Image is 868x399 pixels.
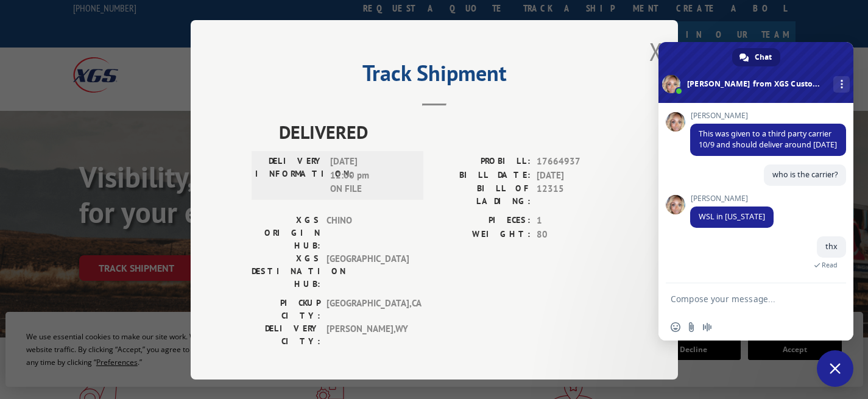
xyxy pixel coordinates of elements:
[252,252,320,291] label: XGS DESTINATION HUB:
[252,322,320,348] label: DELIVERY CITY:
[326,322,409,348] span: [PERSON_NAME] , WY
[326,214,409,252] span: CHINO
[434,182,531,208] label: BILL OF LADING:
[649,35,663,68] button: Close modal
[772,169,838,180] span: who is the carrier?
[825,241,838,252] span: thx
[279,118,617,146] span: DELIVERED
[255,155,324,196] label: DELIVERY INFORMATION:
[537,168,617,182] span: [DATE]
[330,155,412,196] span: [DATE] 12:00 pm ON FILE
[671,294,814,305] textarea: Compose your message...
[434,214,531,228] label: PIECES:
[326,252,409,291] span: [GEOGRAPHIC_DATA]
[252,65,617,88] h2: Track Shipment
[537,227,617,241] span: 80
[699,129,837,150] span: This was given to a third party carrier 10/9 and should deliver around [DATE]
[699,211,765,222] span: WSL in [US_STATE]
[434,227,531,241] label: WEIGHT:
[686,322,696,332] span: Send a file
[434,168,531,182] label: BILL DATE:
[702,322,712,332] span: Audio message
[537,182,617,208] span: 12315
[755,48,772,66] span: Chat
[833,76,850,93] div: More channels
[252,297,320,322] label: PICKUP CITY:
[671,322,680,332] span: Insert an emoji
[690,194,774,203] span: [PERSON_NAME]
[817,350,853,387] div: Close chat
[326,297,409,322] span: [GEOGRAPHIC_DATA] , CA
[537,214,617,228] span: 1
[690,111,846,120] span: [PERSON_NAME]
[537,155,617,169] span: 17664937
[252,214,320,252] label: XGS ORIGIN HUB:
[822,261,838,269] span: Read
[434,155,531,169] label: PROBILL:
[732,48,780,66] div: Chat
